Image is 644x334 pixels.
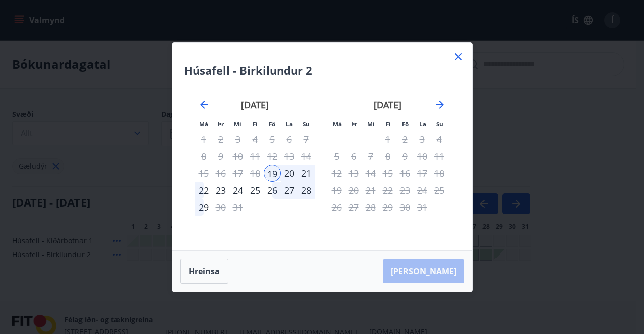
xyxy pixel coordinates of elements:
td: Not available. mánudagur, 1. desember 2025 [195,131,212,148]
td: Not available. mánudagur, 26. janúar 2026 [328,199,345,216]
small: Þr [218,120,224,128]
div: 22 [195,182,212,199]
td: Not available. þriðjudagur, 30. desember 2025 [212,199,229,216]
td: Not available. föstudagur, 5. desember 2025 [264,131,281,148]
td: Not available. laugardagur, 24. janúar 2026 [414,182,431,199]
td: Choose sunnudagur, 21. desember 2025 as your check-out date. It’s available. [298,165,315,182]
td: Not available. fimmtudagur, 4. desember 2025 [247,131,264,148]
small: Fö [402,120,409,128]
td: Not available. fimmtudagur, 22. janúar 2026 [379,182,396,199]
div: 20 [281,165,298,182]
h4: Húsafell - Birkilundur 2 [184,63,460,78]
td: Choose fimmtudagur, 25. desember 2025 as your check-out date. It’s available. [247,182,264,199]
td: Not available. þriðjudagur, 20. janúar 2026 [345,182,362,199]
td: Not available. föstudagur, 9. janúar 2026 [396,148,414,165]
td: Not available. fimmtudagur, 11. desember 2025 [247,148,264,165]
td: Choose miðvikudagur, 24. desember 2025 as your check-out date. It’s available. [229,182,247,199]
div: Aðeins útritun í boði [195,199,212,216]
td: Not available. laugardagur, 13. desember 2025 [281,148,298,165]
td: Not available. sunnudagur, 11. janúar 2026 [431,148,448,165]
td: Not available. fimmtudagur, 18. desember 2025 [247,165,264,182]
td: Not available. mánudagur, 15. desember 2025 [195,165,212,182]
small: Fi [386,120,391,128]
td: Not available. þriðjudagur, 16. desember 2025 [212,165,229,182]
td: Not available. laugardagur, 10. janúar 2026 [414,148,431,165]
td: Not available. þriðjudagur, 6. janúar 2026 [345,148,362,165]
td: Not available. miðvikudagur, 10. desember 2025 [229,148,247,165]
td: Not available. miðvikudagur, 28. janúar 2026 [362,199,379,216]
div: Calendar [184,86,460,238]
td: Not available. föstudagur, 16. janúar 2026 [396,165,414,182]
td: Not available. fimmtudagur, 8. janúar 2026 [379,148,396,165]
td: Not available. þriðjudagur, 27. janúar 2026 [345,199,362,216]
td: Not available. þriðjudagur, 9. desember 2025 [212,148,229,165]
td: Choose laugardagur, 27. desember 2025 as your check-out date. It’s available. [281,182,298,199]
td: Not available. föstudagur, 23. janúar 2026 [396,182,414,199]
td: Not available. sunnudagur, 18. janúar 2026 [431,165,448,182]
div: 24 [229,182,247,199]
small: Mi [234,120,242,128]
div: 21 [298,165,315,182]
td: Not available. sunnudagur, 7. desember 2025 [298,131,315,148]
div: 25 [247,182,264,199]
strong: [DATE] [374,99,401,111]
td: Not available. miðvikudagur, 17. desember 2025 [229,165,247,182]
td: Not available. miðvikudagur, 7. janúar 2026 [362,148,379,165]
small: Fö [269,120,275,128]
td: Not available. miðvikudagur, 14. janúar 2026 [362,165,379,182]
td: Not available. laugardagur, 6. desember 2025 [281,131,298,148]
div: Move forward to switch to the next month. [434,99,446,111]
td: Not available. laugardagur, 17. janúar 2026 [414,165,431,182]
small: La [419,120,426,128]
td: Not available. sunnudagur, 4. janúar 2026 [431,131,448,148]
td: Not available. fimmtudagur, 1. janúar 2026 [379,131,396,148]
div: 27 [281,182,298,199]
div: 28 [298,182,315,199]
td: Selected as start date. föstudagur, 19. desember 2025 [264,165,281,182]
td: Not available. mánudagur, 12. janúar 2026 [328,165,345,182]
small: Má [333,120,342,128]
small: Su [436,120,443,128]
td: Choose mánudagur, 22. desember 2025 as your check-out date. It’s available. [195,182,212,199]
td: Not available. föstudagur, 2. janúar 2026 [396,131,414,148]
small: Má [199,120,208,128]
small: Þr [351,120,357,128]
strong: [DATE] [241,99,269,111]
td: Not available. miðvikudagur, 31. desember 2025 [229,199,247,216]
small: La [286,120,293,128]
td: Not available. mánudagur, 5. janúar 2026 [328,148,345,165]
td: Not available. sunnudagur, 25. janúar 2026 [431,182,448,199]
td: Not available. föstudagur, 30. janúar 2026 [396,199,414,216]
td: Not available. miðvikudagur, 3. desember 2025 [229,131,247,148]
button: Hreinsa [180,259,228,284]
td: Not available. sunnudagur, 14. desember 2025 [298,148,315,165]
td: Choose sunnudagur, 28. desember 2025 as your check-out date. It’s available. [298,182,315,199]
td: Choose þriðjudagur, 23. desember 2025 as your check-out date. It’s available. [212,182,229,199]
td: Not available. laugardagur, 3. janúar 2026 [414,131,431,148]
td: Not available. föstudagur, 12. desember 2025 [264,148,281,165]
div: Move backward to switch to the previous month. [198,99,210,111]
td: Not available. laugardagur, 31. janúar 2026 [414,199,431,216]
small: Fi [253,120,258,128]
small: Su [303,120,310,128]
td: Choose mánudagur, 29. desember 2025 as your check-out date. It’s available. [195,199,212,216]
td: Not available. fimmtudagur, 15. janúar 2026 [379,165,396,182]
td: Not available. mánudagur, 19. janúar 2026 [328,182,345,199]
td: Not available. mánudagur, 8. desember 2025 [195,148,212,165]
div: 23 [212,182,229,199]
div: 26 [264,182,281,199]
td: Not available. miðvikudagur, 21. janúar 2026 [362,182,379,199]
div: 19 [264,165,281,182]
td: Choose föstudagur, 26. desember 2025 as your check-out date. It’s available. [264,182,281,199]
td: Choose laugardagur, 20. desember 2025 as your check-out date. It’s available. [281,165,298,182]
td: Not available. þriðjudagur, 2. desember 2025 [212,131,229,148]
td: Not available. þriðjudagur, 13. janúar 2026 [345,165,362,182]
td: Not available. fimmtudagur, 29. janúar 2026 [379,199,396,216]
small: Mi [367,120,375,128]
div: Aðeins útritun í boði [328,148,345,165]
